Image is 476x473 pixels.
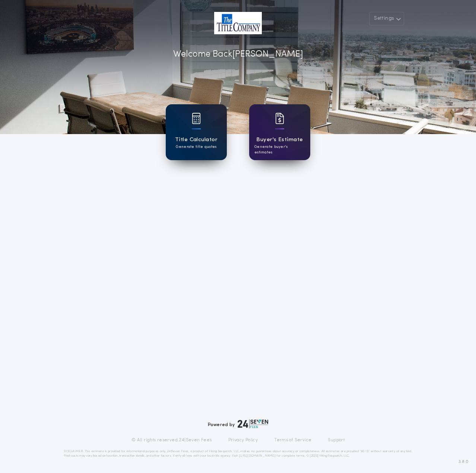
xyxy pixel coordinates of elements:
[256,136,303,144] h1: Buyer's Estimate
[275,113,284,124] img: card icon
[328,437,345,443] a: Support
[131,437,212,443] p: © All rights reserved. 24|Seven Fees
[166,104,227,160] a: card iconTitle CalculatorGenerate title quotes
[175,136,218,144] h1: Title Calculator
[238,419,268,428] img: logo
[192,113,201,124] img: card icon
[176,144,216,150] p: Generate title quotes
[173,48,303,61] p: Welcome Back [PERSON_NAME]
[254,144,305,155] p: Generate buyer's estimates
[239,454,276,457] a: [URL][DOMAIN_NAME]
[369,12,404,25] button: Settings
[64,449,412,458] p: DISCLAIMER: This estimate is provided for informational purposes only. 24|Seven Fees, a product o...
[274,437,311,443] a: Terms of Service
[214,12,261,34] img: account-logo
[458,458,469,465] span: 3.8.0
[208,419,268,428] div: Powered by
[228,437,258,443] a: Privacy Policy
[249,104,310,160] a: card iconBuyer's EstimateGenerate buyer's estimates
